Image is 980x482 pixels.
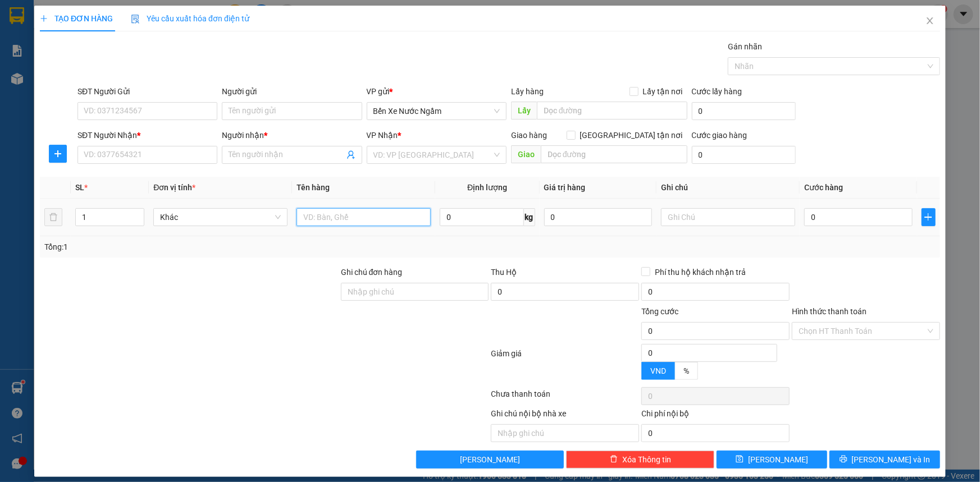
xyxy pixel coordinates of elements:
button: deleteXóa Thông tin [566,451,714,469]
span: Khác [160,209,281,226]
span: Tên hàng [297,183,330,192]
span: Giao [511,145,541,163]
span: [PERSON_NAME] [748,453,808,466]
div: Giảm giá [490,347,641,385]
span: VP Nhận [367,131,398,140]
span: plus [40,15,48,22]
input: Ghi chú đơn hàng [341,283,489,301]
span: [PERSON_NAME] và In [852,453,931,466]
span: Phí thu hộ khách nhận trả [650,266,750,278]
span: save [736,455,744,464]
label: Hình thức thanh toán [792,307,867,316]
span: [GEOGRAPHIC_DATA] tận nơi [576,129,687,141]
img: icon [131,15,140,24]
span: Thu Hộ [491,268,517,277]
span: Định lượng [467,183,507,192]
span: Xóa Thông tin [622,453,671,466]
li: In ngày: 16:25 15/10 [6,83,125,99]
span: Lấy [511,102,537,120]
span: Yêu cầu xuất hóa đơn điện tử [131,14,249,23]
li: [PERSON_NAME] [6,67,125,83]
div: Chi phí nội bộ [641,407,790,424]
label: Ghi chú đơn hàng [341,268,403,277]
span: [PERSON_NAME] [460,453,520,466]
label: Cước lấy hàng [692,87,742,96]
span: printer [840,455,847,464]
div: Tổng: 1 [44,241,379,253]
span: Giá trị hàng [544,183,586,192]
label: Cước giao hàng [692,131,747,140]
button: plus [922,208,936,226]
label: Gán nhãn [728,42,762,51]
input: Cước lấy hàng [692,102,796,120]
span: Lấy hàng [511,87,544,96]
div: VP gửi [367,85,507,98]
span: Giao hàng [511,131,547,140]
button: save[PERSON_NAME] [717,451,827,469]
button: delete [44,208,62,226]
input: Dọc đường [541,145,687,163]
span: close [926,16,935,25]
span: VND [650,366,666,375]
input: 0 [544,208,653,226]
input: Nhập ghi chú [491,424,639,442]
span: plus [922,213,935,222]
input: Cước giao hàng [692,146,796,164]
span: Đơn vị tính [153,183,195,192]
span: TẠO ĐƠN HÀNG [40,14,113,23]
button: Close [914,6,946,37]
th: Ghi chú [657,177,800,199]
div: SĐT Người Gửi [78,85,217,98]
span: kg [524,208,535,226]
button: plus [49,145,67,163]
button: printer[PERSON_NAME] và In [829,451,940,469]
div: Người nhận [222,129,362,141]
div: Người gửi [222,85,362,98]
span: Cước hàng [804,183,843,192]
span: plus [49,149,66,158]
span: Lấy tận nơi [639,85,687,98]
div: SĐT Người Nhận [78,129,217,141]
div: Ghi chú nội bộ nhà xe [491,407,639,424]
span: delete [610,455,618,464]
span: SL [75,183,84,192]
input: VD: Bàn, Ghế [297,208,431,226]
span: Tổng cước [641,307,678,316]
input: Ghi Chú [661,208,795,226]
button: [PERSON_NAME] [416,451,564,469]
div: Chưa thanh toán [490,388,641,407]
span: % [683,366,689,375]
span: user-add [347,150,355,159]
span: Bến Xe Nước Ngầm [373,103,500,120]
input: Dọc đường [537,102,687,120]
